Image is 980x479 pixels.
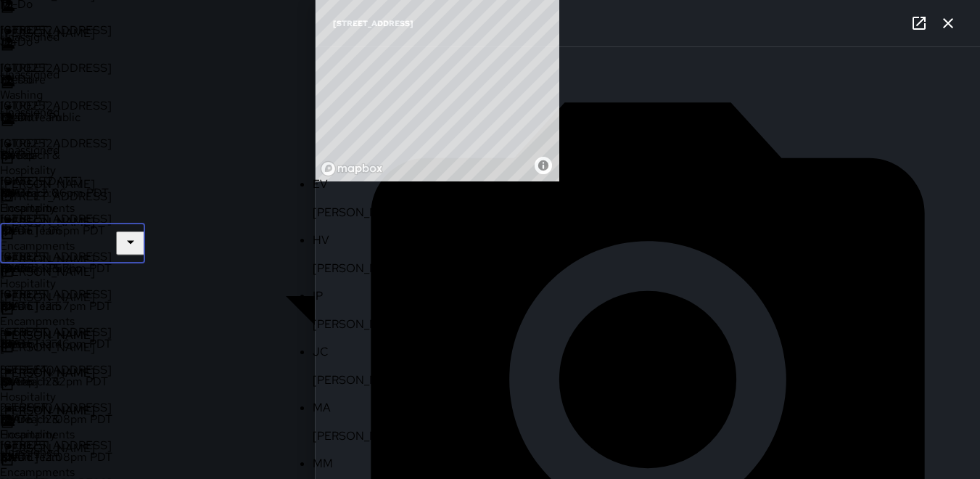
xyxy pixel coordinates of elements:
[313,261,427,276] p: [PERSON_NAME]
[313,316,427,332] p: [PERSON_NAME]
[313,428,427,443] p: [PERSON_NAME]
[313,343,427,361] p: JC
[313,372,427,388] p: [PERSON_NAME]
[313,176,427,193] p: EV
[116,232,145,255] button: Close
[313,399,427,417] p: MA
[313,232,427,249] p: HV
[313,455,427,472] p: MM
[313,205,427,220] p: [PERSON_NAME]
[313,287,427,305] p: IP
